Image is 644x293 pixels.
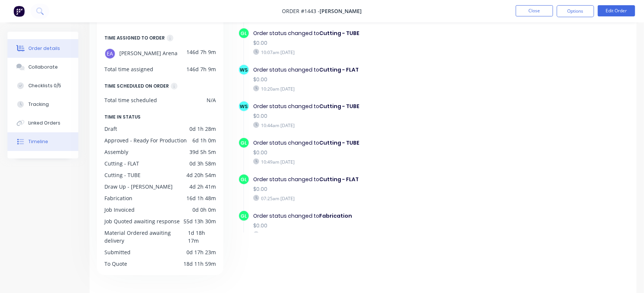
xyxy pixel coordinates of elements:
[240,66,248,73] span: WS
[192,136,216,144] div: 6d 1h 0m
[28,64,58,70] div: Collaborate
[557,5,594,17] button: Options
[253,185,495,193] div: $0.00
[183,217,216,225] div: 55d 13h 30m
[104,194,132,202] div: Fabrication
[320,8,362,15] span: [PERSON_NAME]
[253,66,495,74] div: Order status changed to
[186,194,216,202] div: 16d 1h 48m
[104,260,127,268] div: To Quote
[188,229,216,245] div: 1d 18h 17m
[186,171,216,179] div: 4d 20h 54m
[28,45,60,52] div: Order details
[253,29,495,37] div: Order status changed to
[253,112,495,120] div: $0.00
[192,206,216,214] div: 0d 0h 0m
[253,39,495,47] div: $0.00
[241,139,247,146] span: GL
[253,158,495,165] div: 10:49am [DATE]
[189,125,216,133] div: 0d 1h 28m
[253,195,495,202] div: 07:25am [DATE]
[253,212,495,220] div: Order status changed to
[319,176,359,183] b: Cutting - FLAT
[7,114,78,132] button: Linked Orders
[104,217,180,225] div: Job Quoted awaiting response
[253,176,495,183] div: Order status changed to
[13,6,25,17] img: Factory
[253,222,495,230] div: $0.00
[104,96,157,104] div: Total time scheduled
[253,76,495,84] div: $0.00
[189,148,216,156] div: 39d 5h 5m
[7,95,78,114] button: Tracking
[104,160,139,167] div: Cutting - FLAT
[104,82,169,90] div: TIME SCHEDULED ON ORDER
[104,34,165,42] div: TIME ASSIGNED TO ORDER
[28,82,61,89] div: Checklists 0/5
[28,120,60,126] div: Linked Orders
[319,29,359,37] b: Cutting - TUBE
[253,103,495,110] div: Order status changed to
[189,183,216,190] div: 4d 2h 41m
[240,103,248,110] span: WS
[253,231,495,238] div: 11:00am [DATE]
[282,8,320,15] span: Order #1443 -
[104,171,141,179] div: Cutting - TUBE
[207,96,216,104] div: N/A
[186,248,216,256] div: 0d 17h 23m
[253,139,495,147] div: Order status changed to
[516,5,553,16] button: Close
[104,136,187,144] div: Approved - Ready For Production
[186,65,216,73] div: 146d 7h 9m
[119,48,178,59] span: [PERSON_NAME] Arena
[253,49,495,56] div: 10:07am [DATE]
[189,160,216,167] div: 0d 3h 58m
[104,65,153,73] div: Total time assigned
[28,138,48,145] div: Timeline
[104,48,116,59] div: EA
[253,149,495,157] div: $0.00
[183,260,216,268] div: 18d 11h 59m
[241,212,247,220] span: GL
[253,122,495,129] div: 10:44am [DATE]
[104,183,173,190] div: Draw Up - [PERSON_NAME]
[319,139,359,146] b: Cutting - TUBE
[104,248,131,256] div: Submitted
[104,206,135,214] div: Job Invoiced
[253,85,495,92] div: 10:20am [DATE]
[7,58,78,76] button: Collaborate
[7,132,78,151] button: Timeline
[319,103,359,110] b: Cutting - TUBE
[7,76,78,95] button: Checklists 0/5
[241,176,247,183] span: GL
[28,101,49,108] div: Tracking
[104,113,141,121] span: TIME IN STATUS
[104,148,128,156] div: Assembly
[186,48,216,59] div: 146d 7h 9m
[104,125,117,133] div: Draft
[319,66,359,73] b: Cutting - FLAT
[7,39,78,58] button: Order details
[319,212,352,220] b: Fabrication
[598,5,635,16] button: Edit Order
[104,229,188,245] div: Material Ordered awaiting delivery
[241,30,247,37] span: GL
